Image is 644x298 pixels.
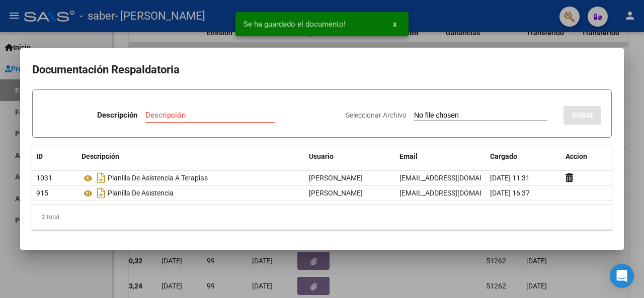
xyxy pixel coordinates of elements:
[566,152,587,160] span: Accion
[346,111,407,119] span: Seleccionar Archivo
[36,152,43,160] span: ID
[399,174,511,182] span: [EMAIL_ADDRESS][DOMAIN_NAME]
[395,146,486,167] datatable-header-cell: Email
[490,174,530,182] span: [DATE] 11:31
[399,189,511,197] span: [EMAIL_ADDRESS][DOMAIN_NAME]
[97,110,137,121] p: Descripción
[309,174,363,182] span: [PERSON_NAME]
[32,146,77,167] datatable-header-cell: ID
[305,146,395,167] datatable-header-cell: Usuario
[309,189,363,197] span: [PERSON_NAME]
[490,152,517,160] span: Cargado
[399,152,418,160] span: Email
[77,146,305,167] datatable-header-cell: Descripción
[561,146,612,167] datatable-header-cell: Accion
[486,146,561,167] datatable-header-cell: Cargado
[32,60,612,79] h2: Documentación Respaldatoria
[244,19,346,29] span: Se ha guardado el documento!
[95,170,108,186] i: Descargar documento
[393,20,396,29] span: x
[82,170,301,186] div: Planilla De Asistencia A Terapias
[563,106,601,125] button: SUBIR
[309,152,334,160] span: Usuario
[610,264,634,288] div: Open Intercom Messenger
[82,185,301,201] div: Planilla De Asistencia
[82,152,119,160] span: Descripción
[490,189,530,197] span: [DATE] 16:37
[95,185,108,201] i: Descargar documento
[36,189,48,197] span: 915
[572,111,593,120] span: SUBIR
[36,174,52,182] span: 1031
[385,15,405,33] button: x
[32,205,612,230] div: 2 total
